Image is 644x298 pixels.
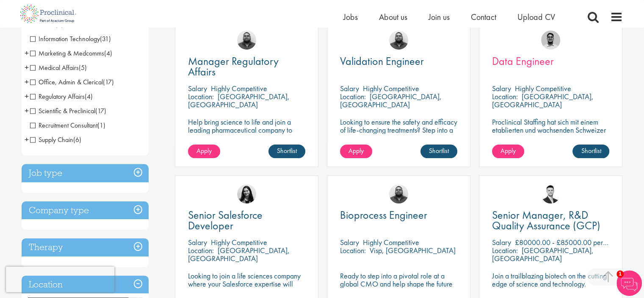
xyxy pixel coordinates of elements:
[492,245,594,263] p: [GEOGRAPHIC_DATA], [GEOGRAPHIC_DATA]
[104,49,112,58] span: (4)
[30,63,79,72] span: Medical Affairs
[188,56,305,77] a: Manager Regulatory Affairs
[22,201,149,220] div: Company type
[79,63,87,72] span: (5)
[211,84,267,93] p: Highly Competitive
[25,47,29,59] span: +
[30,135,73,144] span: Supply Chain
[340,54,424,68] span: Validation Engineer
[188,208,263,233] span: Senior Salesforce Developer
[188,54,279,79] span: Manager Regulatory Affairs
[30,106,95,115] span: Scientific & Preclinical
[541,31,560,50] img: Timothy Deschamps
[340,84,359,93] span: Salary
[343,11,358,22] a: Jobs
[348,146,364,155] span: Apply
[268,145,305,158] a: Shortlist
[492,84,511,93] span: Salary
[30,78,114,86] span: Office, Admin & Clerical
[73,135,81,144] span: (6)
[379,11,407,22] a: About us
[340,92,366,101] span: Location:
[30,34,111,43] span: Information Technology
[363,237,419,247] p: Highly Competitive
[492,237,511,247] span: Salary
[492,272,609,288] p: Join a trailblazing biotech on the cutting edge of science and technology.
[95,106,106,115] span: (17)
[541,184,560,203] img: Joshua Godden
[428,11,450,22] span: Join us
[492,92,594,109] p: [GEOGRAPHIC_DATA], [GEOGRAPHIC_DATA]
[340,237,359,247] span: Salary
[22,238,149,256] h3: Therapy
[30,121,97,130] span: Recruitment Consultant
[572,145,609,158] a: Shortlist
[97,121,105,130] span: (1)
[340,118,457,166] p: Looking to ensure the safety and efficacy of life-changing treatments? Step into a key role with ...
[188,210,305,231] a: Senior Salesforce Developer
[100,34,111,43] span: (31)
[188,237,207,247] span: Salary
[340,210,457,220] a: Bioprocess Engineer
[492,245,518,255] span: Location:
[492,118,609,166] p: Proclinical Staffing hat sich mit einem etablierten und wachsenden Schweizer IT-Dienstleister zus...
[616,270,624,278] span: 1
[389,184,408,203] img: Ashley Bennett
[30,92,93,101] span: Regulatory Affairs
[188,245,214,255] span: Location:
[30,121,105,130] span: Recruitment Consultant
[492,56,609,67] a: Data Engineer
[25,61,29,74] span: +
[30,49,112,58] span: Marketing & Medcomms
[420,145,457,158] a: Shortlist
[370,245,456,255] p: Visp, [GEOGRAPHIC_DATA]
[188,118,305,158] p: Help bring science to life and join a leading pharmaceutical company to play a key role in delive...
[237,184,256,203] img: Indre Stankeviciute
[196,146,212,155] span: Apply
[30,63,87,72] span: Medical Affairs
[25,133,29,146] span: +
[25,75,29,88] span: +
[30,49,104,58] span: Marketing & Medcomms
[517,11,555,22] a: Upload CV
[340,245,366,255] span: Location:
[188,92,290,109] p: [GEOGRAPHIC_DATA], [GEOGRAPHIC_DATA]
[340,145,372,158] a: Apply
[85,92,93,101] span: (4)
[492,92,518,101] span: Location:
[103,78,114,86] span: (17)
[492,208,600,233] span: Senior Manager, R&D Quality Assurance (GCP)
[389,31,408,50] a: Ashley Bennett
[500,146,516,155] span: Apply
[188,84,207,93] span: Salary
[188,92,214,101] span: Location:
[188,245,290,263] p: [GEOGRAPHIC_DATA], [GEOGRAPHIC_DATA]
[471,11,496,22] span: Contact
[515,84,571,93] p: Highly Competitive
[25,104,29,117] span: +
[30,106,106,115] span: Scientific & Preclinical
[340,92,442,109] p: [GEOGRAPHIC_DATA], [GEOGRAPHIC_DATA]
[492,145,524,158] a: Apply
[492,54,554,68] span: Data Engineer
[25,90,29,103] span: +
[492,210,609,231] a: Senior Manager, R&D Quality Assurance (GCP)
[30,78,103,86] span: Office, Admin & Clerical
[340,56,457,67] a: Validation Engineer
[22,164,149,182] div: Job type
[363,84,419,93] p: Highly Competitive
[30,92,85,101] span: Regulatory Affairs
[6,267,114,292] iframe: reCAPTCHA
[188,145,220,158] a: Apply
[616,270,642,296] img: Chatbot
[340,208,427,222] span: Bioprocess Engineer
[237,31,256,50] a: Ashley Bennett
